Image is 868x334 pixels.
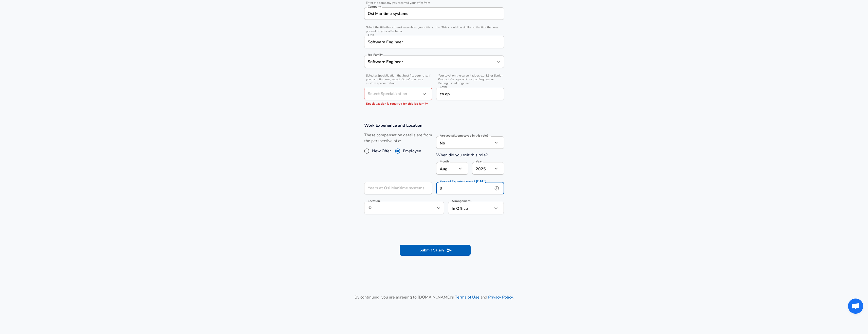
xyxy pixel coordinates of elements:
[364,26,504,33] span: Select the title that closest resembles your official title. This should be similar to the title ...
[476,160,482,163] label: Year
[364,74,432,85] span: Select a Specialization that best fits your role. If you can't find one, select 'Other' to enter ...
[436,182,493,194] input: 7
[440,134,488,137] label: Are you still employed in this role?
[493,184,501,192] button: help
[436,152,488,158] label: When did you exit this role?
[436,162,457,175] div: Aug
[455,294,479,300] a: Terms of Use
[368,5,381,8] label: Company
[495,58,502,65] button: Open
[436,74,504,85] span: Your level on the career ladder. e.g. L3 or Senior Product Manager or Principal Engineer or Disti...
[440,160,449,163] label: Month
[440,85,447,88] label: Level
[366,10,502,17] input: Google
[366,102,428,106] span: Specialization is required for this job family
[372,148,391,154] span: New Offer
[488,294,513,300] a: Privacy Policy
[364,182,421,194] input: 0
[438,90,502,98] input: L3
[368,33,374,36] label: Title
[436,136,493,149] div: No
[364,122,504,128] h3: Work Experience and Location
[366,38,502,46] input: Software Engineer
[403,148,421,154] span: Employee
[368,199,380,202] label: Location
[366,58,494,66] input: Software Engineer
[848,299,863,314] div: Open chat
[472,162,493,175] div: 2025
[435,205,442,212] button: Open
[364,1,504,5] span: Enter the company you received your offer from
[452,199,470,202] label: Arrangement
[440,180,487,183] label: Years of Experience as of [DATE]
[448,202,485,214] div: In Office
[368,53,383,56] label: Job Family
[364,132,432,144] label: These compensation details are from the perspective of a:
[400,245,471,255] button: Submit Salary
